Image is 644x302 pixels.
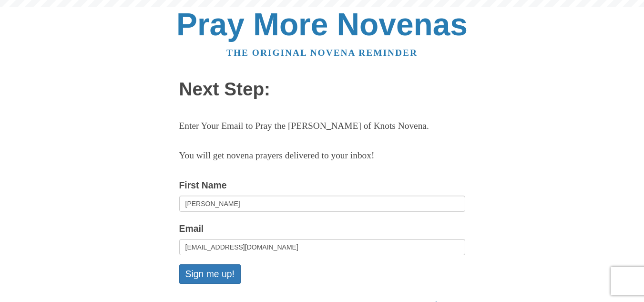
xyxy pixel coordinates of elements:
a: Pray More Novenas [176,7,468,42]
label: First Name [179,177,227,193]
label: Email [179,221,204,237]
button: Sign me up! [179,264,241,284]
input: Optional [179,196,465,212]
p: You will get novena prayers delivered to your inbox! [179,148,465,164]
p: Enter Your Email to Pray the [PERSON_NAME] of Knots Novena. [179,118,465,134]
a: The original novena reminder [226,48,418,58]
h1: Next Step: [179,79,465,100]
